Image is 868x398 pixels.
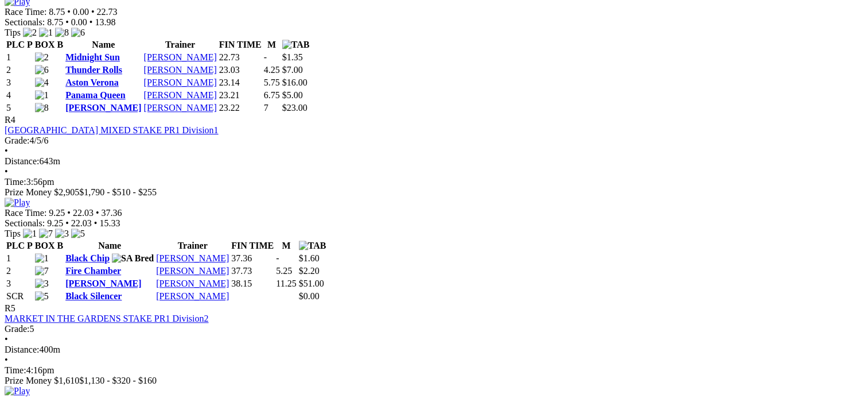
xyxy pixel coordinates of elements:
[67,7,71,17] span: •
[65,218,69,228] span: •
[27,241,33,250] span: P
[71,28,85,38] img: 6
[35,253,49,264] img: 1
[5,324,863,334] div: 5
[264,90,280,100] text: 6.75
[71,229,85,239] img: 5
[65,65,122,75] a: Thunder Rolls
[79,376,157,385] span: $1,130 - $320 - $160
[282,78,308,87] span: $16.00
[5,125,219,135] a: [GEOGRAPHIC_DATA] MIXED STAKE PR1 Division1
[65,39,142,51] th: Name
[264,103,268,113] text: 7
[65,17,69,27] span: •
[5,365,863,376] div: 4:16pm
[95,17,115,27] span: 13.98
[67,208,71,218] span: •
[156,253,229,263] a: [PERSON_NAME]
[94,218,98,228] span: •
[35,90,49,101] img: 1
[47,218,63,228] span: 9.25
[6,241,25,250] span: PLC
[97,7,118,17] span: 22.73
[299,279,324,288] span: $51.00
[5,156,863,167] div: 643m
[99,218,120,228] span: 15.33
[102,208,122,218] span: 37.36
[91,7,95,17] span: •
[5,229,21,238] span: Tips
[5,136,863,146] div: 4/5/6
[144,90,217,100] a: [PERSON_NAME]
[35,279,49,289] img: 3
[219,39,262,51] th: FIN TIME
[219,90,262,101] td: 23.21
[282,65,303,75] span: $7.00
[144,103,217,113] a: [PERSON_NAME]
[35,266,49,276] img: 7
[5,146,8,156] span: •
[6,291,33,302] td: SCR
[299,241,326,251] img: TAB
[276,279,296,288] text: 11.25
[299,253,320,263] span: $1.60
[6,77,33,88] td: 3
[299,266,320,276] span: $2.20
[65,253,110,263] a: Black Chip
[6,278,33,289] td: 3
[219,102,262,114] td: 23.22
[5,365,26,375] span: Time:
[282,90,303,100] span: $5.00
[65,78,119,87] a: Aston Verona
[6,90,33,101] td: 4
[219,52,262,63] td: 22.73
[65,266,121,276] a: Fire Chamber
[156,279,229,288] a: [PERSON_NAME]
[6,64,33,76] td: 2
[5,355,8,365] span: •
[65,291,122,301] a: Black Silencer
[231,278,274,289] td: 38.15
[5,303,15,313] span: R5
[5,7,46,17] span: Race Time:
[5,177,863,187] div: 3:56pm
[65,52,120,62] a: Midnight Sun
[73,208,94,218] span: 22.03
[264,65,280,75] text: 4.25
[49,7,65,17] span: 8.75
[5,386,30,396] img: Play
[71,218,92,228] span: 22.03
[35,241,55,250] span: BOX
[112,253,154,264] img: SA Bred
[155,240,229,252] th: Trainer
[276,266,292,276] text: 5.25
[5,136,30,145] span: Grade:
[27,40,33,49] span: P
[57,40,63,49] span: B
[299,291,320,301] span: $0.00
[263,39,281,51] th: M
[156,266,229,276] a: [PERSON_NAME]
[6,102,33,114] td: 5
[35,40,55,49] span: BOX
[143,39,217,51] th: Trainer
[96,208,99,218] span: •
[5,167,8,176] span: •
[73,7,89,17] span: 0.00
[5,345,39,354] span: Distance:
[231,240,274,252] th: FIN TIME
[219,77,262,88] td: 23.14
[5,17,45,27] span: Sectionals:
[55,28,69,38] img: 8
[5,198,30,208] img: Play
[5,115,15,125] span: R4
[6,265,33,277] td: 2
[79,187,157,197] span: $1,790 - $510 - $255
[144,65,217,75] a: [PERSON_NAME]
[144,52,217,62] a: [PERSON_NAME]
[39,28,53,38] img: 1
[5,314,208,323] a: MARKET IN THE GARDENS STAKE PR1 Division2
[89,17,93,27] span: •
[5,28,21,37] span: Tips
[23,28,37,38] img: 2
